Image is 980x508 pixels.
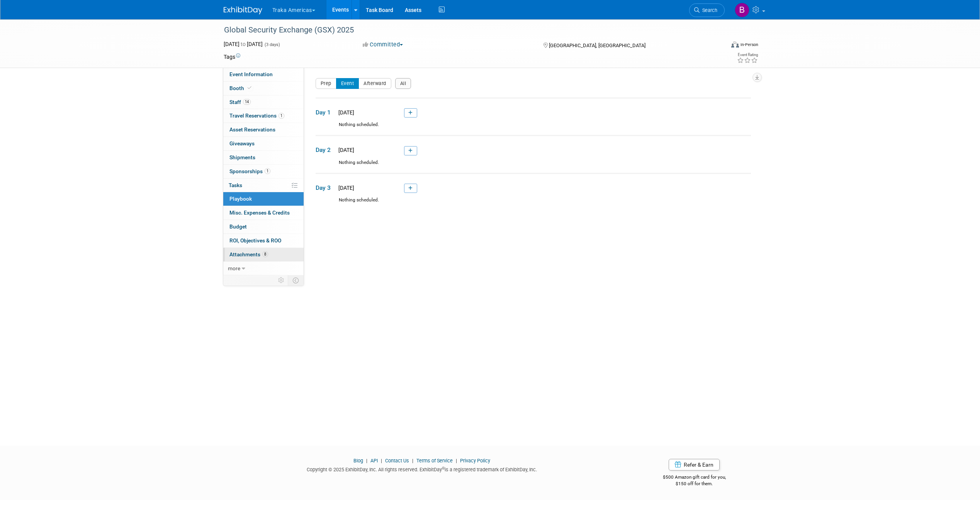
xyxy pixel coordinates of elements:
span: Attachments [229,251,268,257]
span: | [379,458,384,464]
a: Terms of Service [416,458,453,464]
div: In-Person [740,42,758,48]
a: Shipments [223,151,304,164]
span: [DATE] [336,147,354,153]
span: | [364,458,369,464]
span: Playbook [229,196,252,202]
button: Event [336,78,359,89]
a: API [370,458,378,464]
div: $150 off for them. [632,481,757,487]
button: Committed [360,41,406,49]
td: Tags [224,53,240,61]
a: Misc. Expenses & Credits [223,206,304,220]
span: [DATE] [DATE] [224,41,263,47]
a: Blog [353,458,363,464]
div: $500 Amazon gift card for you, [632,469,757,487]
span: Tasks [229,182,242,188]
span: Shipments [229,154,255,160]
span: 1 [279,113,284,119]
span: [DATE] [336,185,354,191]
span: to [239,41,247,47]
span: Staff [229,99,251,105]
a: Tasks [223,179,304,192]
span: [DATE] [336,109,354,116]
a: Asset Reservations [223,123,304,136]
a: Refer & Earn [669,459,720,470]
a: Booth [223,82,304,95]
a: Privacy Policy [460,458,490,464]
span: Giveaways [229,140,255,147]
span: Booth [229,85,253,91]
td: Personalize Event Tab Strip [275,275,288,285]
button: Prep [316,78,336,89]
a: Contact Us [385,458,409,464]
span: Event Information [229,71,273,77]
span: ROI, Objectives & ROO [229,237,281,244]
td: Toggle Event Tabs [288,275,304,285]
img: Brian Davidson [735,3,749,17]
div: Nothing scheduled. [316,197,751,210]
a: Travel Reservations1 [223,109,304,123]
span: | [454,458,459,464]
span: Search [700,7,717,13]
span: more [228,265,240,271]
span: Budget [229,223,247,230]
div: Event Format [679,40,759,52]
button: Afterward [358,78,391,89]
a: Staff14 [223,95,304,109]
span: Sponsorships [229,168,270,174]
a: Search [689,3,725,17]
a: Event Information [223,68,304,81]
sup: ® [442,466,445,470]
div: Global Security Exchange (GSX) 2025 [221,23,713,37]
a: Budget [223,220,304,234]
span: Day 3 [316,184,335,192]
img: Format-Inperson.png [731,41,739,48]
img: ExhibitDay [224,7,262,14]
span: Asset Reservations [229,126,275,133]
button: All [395,78,411,89]
i: Booth reservation complete [248,86,251,90]
span: Travel Reservations [229,113,284,119]
span: Misc. Expenses & Credits [229,210,290,216]
span: Day 1 [316,108,335,117]
div: Copyright © 2025 ExhibitDay, Inc. All rights reserved. ExhibitDay is a registered trademark of Ex... [224,464,621,473]
a: Giveaways [223,137,304,150]
span: (3 days) [264,42,280,47]
a: more [223,262,304,275]
span: 14 [243,99,251,105]
span: 8 [262,251,268,257]
a: Attachments8 [223,248,304,261]
a: ROI, Objectives & ROO [223,234,304,247]
span: [GEOGRAPHIC_DATA], [GEOGRAPHIC_DATA] [549,43,645,48]
span: 1 [265,168,270,174]
span: | [410,458,415,464]
div: Event Rating [737,53,758,57]
span: Day 2 [316,146,335,154]
a: Playbook [223,192,304,206]
div: Nothing scheduled. [316,121,751,135]
a: Sponsorships1 [223,165,304,178]
div: Nothing scheduled. [316,159,751,173]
